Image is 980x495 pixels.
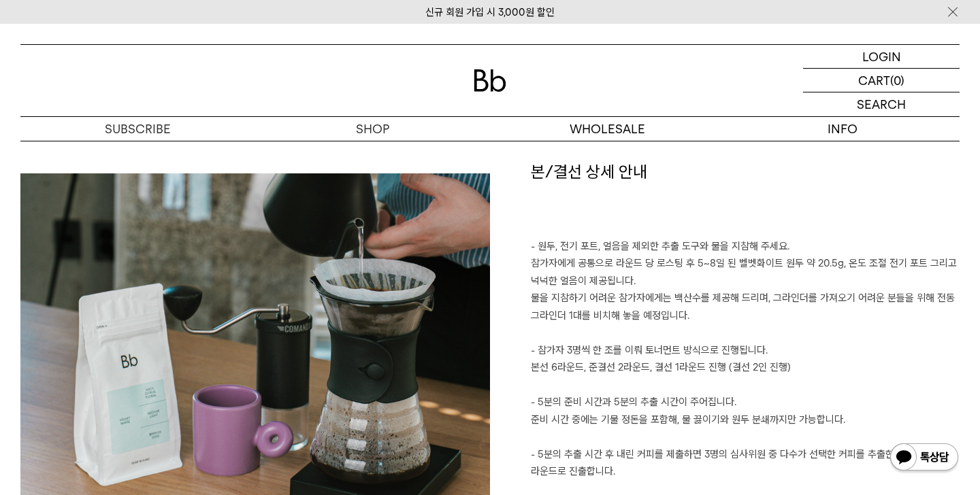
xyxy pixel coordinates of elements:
p: - 5분의 준비 시간과 5분의 추출 시간이 주어집니다. [531,394,960,411]
p: 물을 지참하기 어려운 참가자에게는 백산수를 제공해 드리며, 그라인더를 가져오기 어려운 분들을 위해 전동 그라인더 1대를 비치해 놓을 예정입니다. [531,290,960,324]
p: - 원두, 전기 포트, 얼음을 제외한 추출 도구와 물을 지참해 주세요. [531,238,960,256]
p: CART [858,69,890,92]
a: 신규 회원 가입 시 3,000원 할인 [425,6,555,18]
p: LOGIN [862,45,901,68]
p: - 참가자 3명씩 한 조를 이뤄 토너먼트 방식으로 진행됩니다. 본선 6라운드, 준결선 2라운드, 결선 1라운드 진행 (결선 2인 진행) [531,342,960,377]
img: 로고 [474,69,506,92]
h1: 본/결선 상세 안내 [531,160,960,238]
a: SUBSCRIBE [20,117,255,141]
img: 카카오톡 채널 1:1 채팅 버튼 [889,442,960,475]
p: WHOLESALE [490,117,725,141]
a: SHOP [255,117,490,141]
p: INFO [725,117,960,141]
p: 참가자에게 공통으로 라운드 당 로스팅 후 5~8일 된 벨벳화이트 원두 약 20.5g, 온도 조절 전기 포트 그리고 넉넉한 얼음이 제공됩니다. [531,255,960,290]
p: 준비 시간 중에는 기물 정돈을 포함해, 물 끓이기와 원두 분쇄까지만 가능합니다. [531,411,960,429]
p: (0) [890,69,904,92]
p: - 5분의 추출 시간 후 내린 커피를 제출하면 3명의 심사위원 중 다수가 선택한 커피를 추출한 참가자가 다음 라운드로 진출합니다. [531,446,960,481]
a: LOGIN [803,45,960,69]
a: CART (0) [803,69,960,92]
p: SEARCH [857,92,906,116]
